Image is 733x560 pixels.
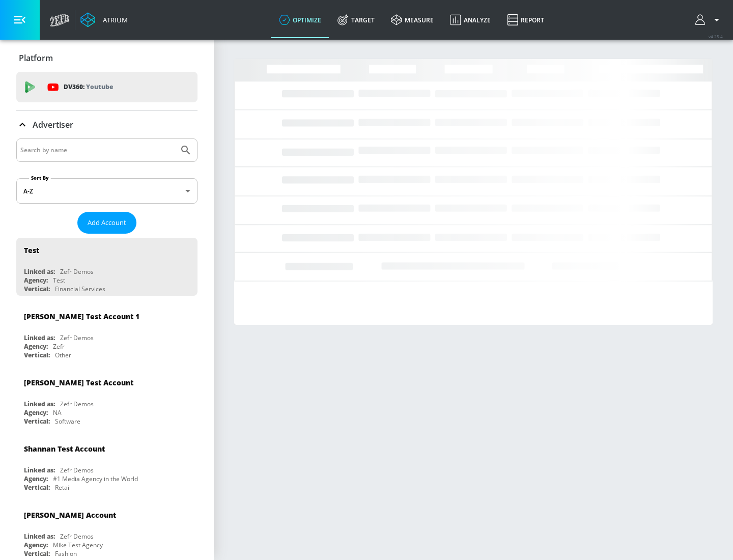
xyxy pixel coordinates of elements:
div: Retail [55,483,71,492]
div: Zefr [53,342,65,351]
div: DV360: Youtube [16,72,198,102]
div: [PERSON_NAME] Test AccountLinked as:Zefr DemosAgency:NAVertical:Software [16,370,198,428]
div: Agency: [24,474,48,483]
div: [PERSON_NAME] Test Account [24,378,133,387]
div: [PERSON_NAME] Test Account 1 [24,312,139,321]
a: measure [383,2,442,38]
a: Atrium [80,12,128,27]
p: DV360: [64,81,113,93]
div: Agency: [24,342,48,351]
label: Sort By [29,175,51,181]
div: Financial Services [55,285,105,293]
a: Analyze [442,2,499,38]
div: Mike Test Agency [53,541,103,549]
span: v 4.25.4 [709,34,723,39]
span: Add Account [88,217,126,229]
div: A-Z [16,178,198,204]
div: TestLinked as:Zefr DemosAgency:TestVertical:Financial Services [16,238,198,296]
div: Linked as: [24,333,55,342]
div: Zefr Demos [60,532,94,541]
div: Zefr Demos [60,267,94,276]
div: Platform [16,44,198,72]
div: Linked as: [24,466,55,474]
div: Agency: [24,276,48,285]
div: Linked as: [24,267,55,276]
div: [PERSON_NAME] Test Account 1Linked as:Zefr DemosAgency:ZefrVertical:Other [16,304,198,362]
div: Zefr Demos [60,466,94,474]
div: Shannan Test Account [24,444,105,454]
div: Test [53,276,65,285]
div: [PERSON_NAME] Account [24,510,116,520]
div: Agency: [24,408,48,417]
div: Zefr Demos [60,400,94,408]
input: Search by name [20,144,175,157]
div: Linked as: [24,532,55,541]
div: Fashion [55,549,77,558]
div: Test [24,245,39,255]
div: Agency: [24,541,48,549]
p: Advertiser [33,119,73,130]
div: Vertical: [24,549,50,558]
button: Add Account [77,212,136,234]
div: Vertical: [24,417,50,426]
div: Vertical: [24,483,50,492]
p: Youtube [86,81,113,92]
a: Target [329,2,383,38]
div: Shannan Test AccountLinked as:Zefr DemosAgency:#1 Media Agency in the WorldVertical:Retail [16,436,198,494]
div: Other [55,351,71,359]
div: Vertical: [24,285,50,293]
div: Atrium [99,15,128,24]
p: Platform [19,52,53,64]
div: Vertical: [24,351,50,359]
div: #1 Media Agency in the World [53,474,138,483]
div: Linked as: [24,400,55,408]
div: NA [53,408,62,417]
div: Zefr Demos [60,333,94,342]
div: Advertiser [16,110,198,139]
a: optimize [271,2,329,38]
a: Report [499,2,552,38]
div: Software [55,417,80,426]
